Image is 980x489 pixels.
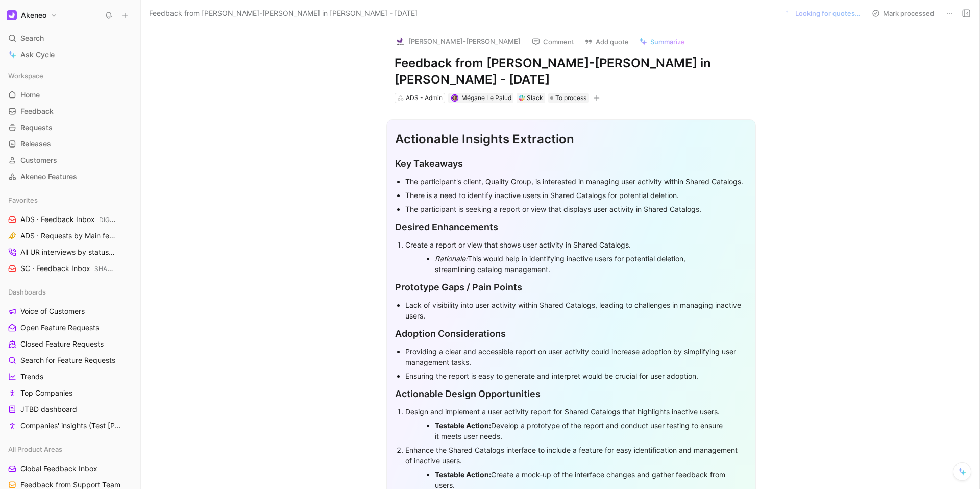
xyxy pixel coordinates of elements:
button: Add quote [580,35,633,49]
a: Top Companies [4,385,136,401]
strong: Testable Action: [435,421,491,430]
div: Create a report or view that shows user activity in Shared Catalogs. [405,239,747,250]
a: Ask Cycle [4,47,136,62]
span: All UR interviews by status [20,247,117,258]
a: SC · Feedback InboxSHARED CATALOGS [4,261,136,276]
span: Global Feedback Inbox [20,463,97,474]
span: Summarize [650,37,685,46]
span: Top Companies [20,388,72,398]
a: Feedback [4,104,136,119]
strong: Testable Action: [435,470,491,479]
div: This would help in identifying inactive users for potential deletion, streamlining catalog manage... [435,253,728,275]
h1: Akeneo [21,11,46,20]
span: Akeneo Features [20,172,77,182]
img: avatar [452,95,458,101]
span: ADS · Requests by Main feature [20,231,119,241]
button: Summarize [634,35,690,49]
div: Develop a prototype of the report and conduct user testing to ensure it meets user needs. [435,420,728,442]
span: Feedback from [PERSON_NAME]-[PERSON_NAME] in [PERSON_NAME] - [DATE] [149,7,418,19]
span: Dashboards [8,287,46,297]
button: Mark processed [867,6,939,20]
div: The participant's client, Quality Group, is interested in managing user activity within Shared Ca... [405,176,747,187]
div: To process [548,93,589,103]
button: AkeneoAkeneo [4,8,60,22]
span: Mégane Le Palud [461,94,511,102]
div: Design and implement a user activity report for Shared Catalogs that highlights inactive users. [405,406,747,417]
a: JTBD dashboard [4,402,136,417]
span: JTBD dashboard [20,404,77,414]
a: Closed Feature Requests [4,336,136,352]
span: Ask Cycle [20,48,55,61]
a: ADS · Feedback InboxDIGITAL SHOWROOM [4,212,136,227]
span: SHARED CATALOGS [94,265,154,273]
div: All Product Areas [4,442,136,457]
span: Releases [20,139,51,149]
span: Workspace [8,70,43,81]
div: Slack [527,93,543,103]
span: Trends [20,372,43,382]
span: Requests [20,123,53,133]
span: All Product Areas [8,444,62,454]
a: Open Feature Requests [4,320,136,335]
span: Search [20,32,44,44]
span: Open Feature Requests [20,323,99,333]
a: Home [4,87,136,103]
div: DashboardsVoice of CustomersOpen Feature RequestsClosed Feature RequestsSearch for Feature Reques... [4,284,136,433]
div: The participant is seeking a report or view that displays user activity in Shared Catalogs. [405,204,747,214]
a: Customers [4,153,136,168]
a: Voice of Customers [4,304,136,319]
span: Voice of Customers [20,306,85,316]
a: Search for Feature Requests [4,353,136,368]
img: logo [395,36,405,46]
div: Prototype Gaps / Pain Points [395,280,747,294]
span: To process [555,93,586,103]
img: Akeneo [7,10,17,20]
div: ADS - Admin [406,93,443,103]
a: ADS · Requests by Main feature [4,228,136,243]
span: Companies' insights (Test [PERSON_NAME]) [20,421,125,431]
span: Home [20,90,40,100]
div: Actionable Design Opportunities [395,387,747,401]
a: All UR interviews by statusAll Product Areas [4,244,136,260]
a: Companies' insights (Test [PERSON_NAME]) [4,418,136,433]
div: Workspace [4,68,136,83]
span: Feedback [20,106,54,116]
span: Closed Feature Requests [20,339,104,349]
div: Enhance the Shared Catalogs interface to include a feature for easy identification and management... [405,445,747,466]
a: Global Feedback Inbox [4,461,136,476]
div: Key Takeaways [395,157,747,170]
div: There is a need to identify inactive users in Shared Catalogs for potential deletion. [405,190,747,201]
a: Releases [4,136,136,152]
div: Actionable Insights Extraction [395,130,747,149]
span: SC · Feedback Inbox [20,263,116,274]
span: Favorites [8,195,38,205]
button: Comment [527,35,579,49]
div: Ensuring the report is easy to generate and interpret would be crucial for user adoption. [405,371,747,381]
span: ADS · Feedback Inbox [20,214,117,225]
span: Search for Feature Requests [20,355,115,365]
span: Customers [20,155,57,165]
div: Dashboards [4,284,136,300]
div: Providing a clear and accessible report on user activity could increase adoption by simplifying u... [405,346,747,368]
div: Desired Enhancements [395,220,747,234]
div: Adoption Considerations [395,327,747,340]
a: Trends [4,369,136,384]
div: Lack of visibility into user activity within Shared Catalogs, leading to challenges in managing i... [405,300,747,321]
a: Requests [4,120,136,135]
em: Rationale: [435,254,468,263]
button: Looking for quotes… [780,6,865,20]
h1: Feedback from [PERSON_NAME]-[PERSON_NAME] in [PERSON_NAME] - [DATE] [395,55,748,88]
span: DIGITAL SHOWROOM [99,216,162,224]
a: Akeneo Features [4,169,136,184]
div: Favorites [4,192,136,208]
button: logo[PERSON_NAME]-[PERSON_NAME] [390,34,525,49]
div: Search [4,31,136,46]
